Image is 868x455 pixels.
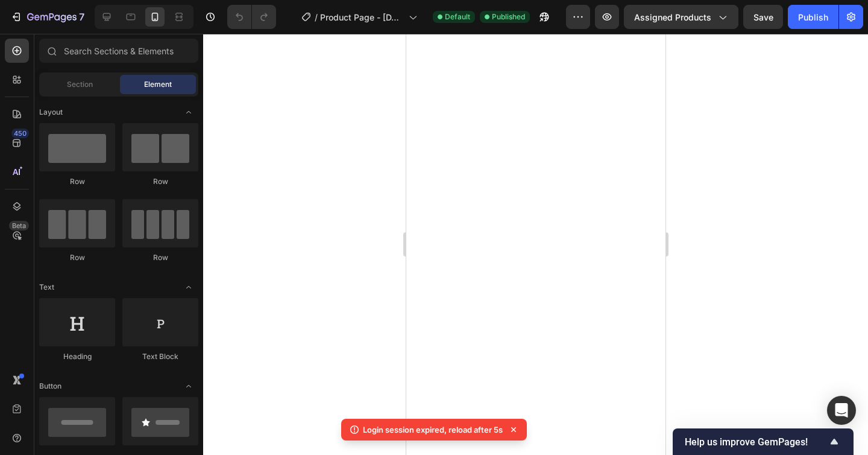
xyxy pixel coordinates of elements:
[179,278,198,297] span: Toggle open
[122,176,198,187] div: Row
[788,5,838,29] button: Publish
[624,5,738,29] button: Assigned Products
[39,282,54,293] span: Text
[39,252,115,263] div: Row
[39,351,115,362] div: Heading
[179,377,198,396] span: Toggle open
[67,79,93,90] span: Section
[9,221,29,231] div: Beta
[122,351,198,362] div: Text Block
[406,34,665,455] iframe: Design area
[39,107,63,118] span: Layout
[5,5,90,29] button: 7
[79,10,84,24] p: 7
[753,12,773,22] span: Save
[363,424,503,436] p: Login session expired, reload after 5s
[39,381,61,392] span: Button
[320,11,404,24] span: Product Page - [DATE] 22:52:43
[685,434,841,449] button: Show survey - Help us improve GemPages!
[179,103,198,122] span: Toggle open
[144,79,172,90] span: Element
[743,5,783,29] button: Save
[445,11,470,22] span: Default
[122,252,198,263] div: Row
[315,11,318,24] span: /
[39,176,115,187] div: Row
[634,11,711,24] span: Assigned Products
[685,436,827,448] span: Help us improve GemPages!
[39,39,198,63] input: Search Sections & Elements
[11,129,29,138] div: 450
[492,11,525,22] span: Published
[227,5,276,29] div: Undo/Redo
[798,11,828,24] div: Publish
[827,396,856,425] div: Open Intercom Messenger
